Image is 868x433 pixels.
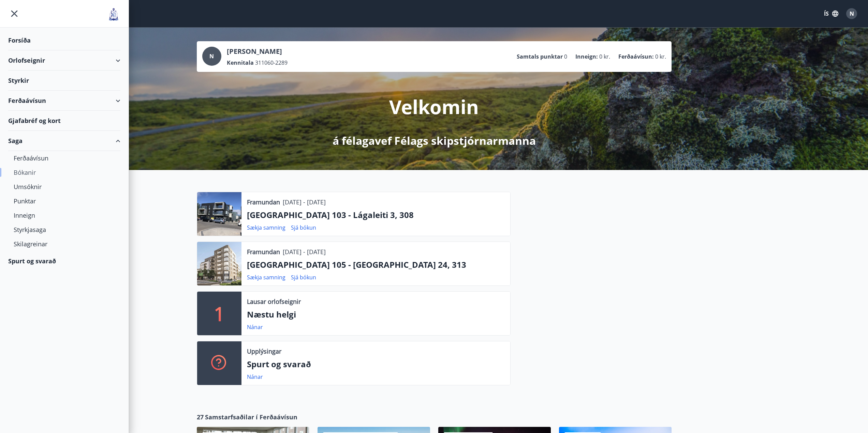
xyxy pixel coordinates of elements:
[283,247,326,256] p: [DATE] - [DATE]
[247,297,301,306] p: Lausar orlofseignir
[247,209,505,221] p: [GEOGRAPHIC_DATA] 103 - Lágaleiti 3, 308
[107,7,120,21] img: union_logo
[247,247,280,256] p: Framundan
[247,347,281,356] p: Upplýsingar
[14,151,115,165] div: Ferðaávísun
[389,94,479,120] p: Velkomin
[564,53,567,60] span: 0
[247,274,285,281] a: Sækja samning
[599,53,610,60] span: 0 kr.
[14,208,115,222] div: Inneign
[247,323,263,331] a: Nánar
[227,47,288,56] p: [PERSON_NAME]
[850,10,854,17] span: N
[247,224,285,231] a: Sækja samning
[575,53,598,60] p: Inneign :
[283,198,326,206] p: [DATE] - [DATE]
[8,30,120,50] div: Forsíða
[247,373,263,381] a: Nánar
[843,5,860,22] button: N
[8,91,120,111] div: Ferðaávísun
[247,198,280,206] p: Framundan
[291,274,316,281] a: Sjá bókun
[291,224,316,231] a: Sjá bókun
[517,53,563,60] p: Samtals punktar
[14,165,115,180] div: Bókanir
[333,133,536,148] p: á félagavef Félags skipstjórnarmanna
[197,413,204,421] span: 27
[8,7,20,20] button: menu
[8,251,120,271] div: Spurt og svarað
[8,111,120,131] div: Gjafabréf og kort
[820,7,842,20] button: ÍS
[247,309,505,320] p: Næstu helgi
[247,259,505,270] p: [GEOGRAPHIC_DATA] 105 - [GEOGRAPHIC_DATA] 24, 313
[14,180,115,194] div: Umsóknir
[214,300,225,326] p: 1
[8,131,120,151] div: Saga
[14,237,115,251] div: Skilagreinar
[14,222,115,237] div: Styrkjasaga
[8,71,120,91] div: Styrkir
[209,52,214,60] span: N
[227,59,254,66] p: Kennitala
[255,59,288,66] span: 311060-2289
[247,358,505,370] p: Spurt og svarað
[618,53,654,60] p: Ferðaávísun :
[205,413,297,421] span: Samstarfsaðilar í Ferðaávísun
[8,50,120,71] div: Orlofseignir
[14,194,115,208] div: Punktar
[655,53,666,60] span: 0 kr.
